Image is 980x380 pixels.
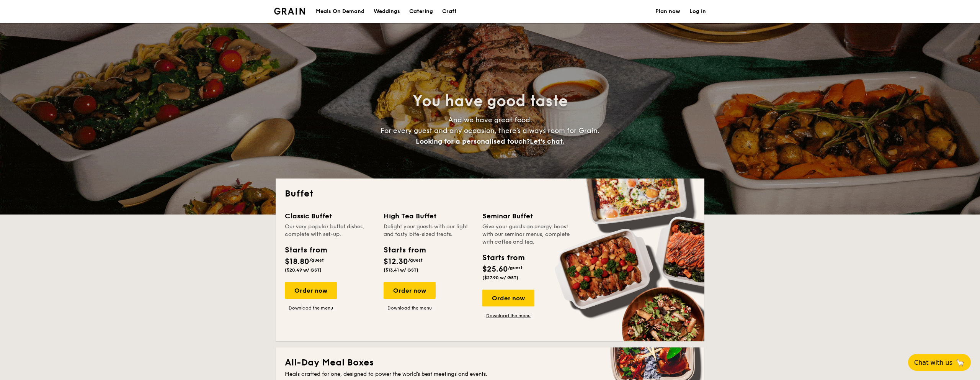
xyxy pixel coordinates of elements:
span: $12.30 [384,257,408,266]
h2: Buffet [285,188,695,200]
span: /guest [309,257,324,263]
span: And we have great food. For every guest and any occasion, there’s always room for Grain. [381,116,599,146]
div: Order now [285,282,337,299]
img: Grain [274,8,305,15]
div: Starts from [285,244,327,256]
div: Classic Buffet [285,211,374,221]
span: ($20.49 w/ GST) [285,267,322,273]
div: Our very popular buffet dishes, complete with set-up. [285,223,374,238]
button: Chat with us🦙 [908,354,971,371]
span: 🦙 [955,358,965,367]
span: Looking for a personalised touch? [416,137,530,146]
div: Order now [384,282,436,299]
span: You have good taste [413,92,568,110]
span: $18.80 [285,257,309,266]
div: Delight your guests with our light and tasty bite-sized treats. [384,223,473,238]
a: Download the menu [482,313,534,319]
span: ($27.90 w/ GST) [482,275,518,280]
a: Logotype [274,8,305,15]
div: Starts from [384,244,425,256]
h2: All-Day Meal Boxes [285,357,695,369]
span: /guest [408,257,423,263]
div: Order now [482,290,534,306]
a: Download the menu [285,305,337,311]
span: Chat with us [914,359,952,366]
a: Download the menu [384,305,436,311]
div: Give your guests an energy boost with our seminar menus, complete with coffee and tea. [482,223,572,246]
span: ($13.41 w/ GST) [384,267,418,273]
span: /guest [508,265,523,270]
span: $25.60 [482,265,508,274]
div: High Tea Buffet [384,211,473,221]
div: Seminar Buffet [482,211,572,221]
div: Meals crafted for one, designed to power the world's best meetings and events. [285,370,695,378]
span: Let's chat. [530,137,565,146]
div: Starts from [482,252,524,264]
